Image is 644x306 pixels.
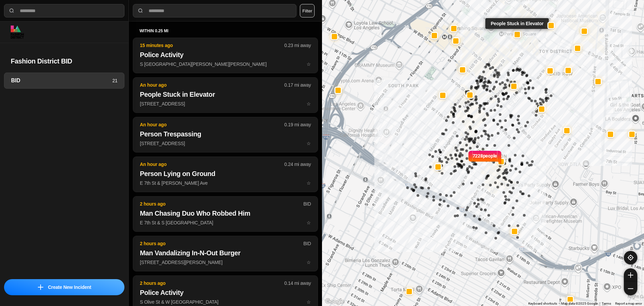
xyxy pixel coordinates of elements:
[112,77,117,84] p: 21
[497,150,502,165] img: notch
[4,279,124,295] button: iconCreate New Incident
[140,201,303,207] p: 2 hours ago
[133,299,318,305] a: 2 hours ago0.14 mi awayPolice ActivityS Olive St & W [GEOGRAPHIC_DATA]star
[628,255,634,261] img: recenter
[485,18,549,29] div: People Stuck in Elevator
[140,180,311,186] p: E 7th St & [PERSON_NAME] Ave
[133,157,318,192] button: An hour ago0.24 mi awayPerson Lying on GroundE 7th St & [PERSON_NAME] Avestar
[140,161,284,168] p: An hour ago
[133,117,318,152] button: An hour ago0.19 mi awayPerson Trespassing[STREET_ADDRESS]star
[133,140,318,146] a: An hour ago0.19 mi awayPerson Trespassing[STREET_ADDRESS]star
[300,4,315,17] button: Filter
[133,61,318,67] a: 15 minutes ago0.23 mi awayPolice ActivityS [GEOGRAPHIC_DATA][PERSON_NAME][PERSON_NAME]star
[11,56,118,66] h2: Fashion District BID
[307,299,311,305] span: star
[140,129,311,139] h2: Person Trespassing
[307,61,311,67] span: star
[133,180,318,186] a: An hour ago0.24 mi awayPerson Lying on GroundE 7th St & [PERSON_NAME] Avestar
[140,90,311,99] h2: People Stuck in Elevator
[133,101,318,106] a: An hour ago0.17 mi awayPeople Stuck in Elevator[STREET_ADDRESS]star
[284,161,311,168] p: 0.24 mi away
[133,77,318,113] button: An hour ago0.17 mi awayPeople Stuck in Elevator[STREET_ADDRESS]star
[140,248,311,258] h2: Man Vandalizing In-N-Out Burger
[303,240,311,247] p: BID
[628,286,633,291] img: zoom-out
[624,251,637,264] button: recenter
[140,280,284,287] p: 2 hours ago
[133,236,318,271] button: 2 hours agoBIDMan Vandalizing In-N-Out Burger[STREET_ADDRESS][PERSON_NAME]star
[307,141,311,146] span: star
[284,280,311,287] p: 0.14 mi away
[140,299,311,305] p: S Olive St & W [GEOGRAPHIC_DATA]
[624,282,637,295] button: zoom-out
[11,26,24,39] img: logo
[528,301,557,306] button: Keyboard shortcuts
[324,297,346,306] img: Google
[602,302,611,305] a: Terms (opens in new tab)
[307,101,311,106] span: star
[48,284,91,291] p: Create New Incident
[133,196,318,232] button: 2 hours agoBIDMan Chasing Duo Who Robbed HimE 7th St & S [GEOGRAPHIC_DATA]star
[8,7,15,14] img: search
[140,140,311,147] p: [STREET_ADDRESS]
[303,201,311,207] p: BID
[140,61,311,68] p: S [GEOGRAPHIC_DATA][PERSON_NAME][PERSON_NAME]
[133,259,318,265] a: 2 hours agoBIDMan Vandalizing In-N-Out Burger[STREET_ADDRESS][PERSON_NAME]star
[140,259,311,266] p: [STREET_ADDRESS][PERSON_NAME]
[137,7,144,14] img: search
[307,220,311,225] span: star
[133,38,318,73] button: 15 minutes ago0.23 mi awayPolice ActivityS [GEOGRAPHIC_DATA][PERSON_NAME][PERSON_NAME]star
[140,240,303,247] p: 2 hours ago
[140,121,284,128] p: An hour ago
[140,50,311,59] h2: Police Activity
[140,28,311,34] h5: within 0.25 mi
[284,82,311,88] p: 0.17 mi away
[11,77,112,85] h3: BID
[140,100,311,107] p: [STREET_ADDRESS]
[140,209,311,218] h2: Man Chasing Duo Who Robbed Him
[468,150,473,165] img: notch
[140,219,311,226] p: E 7th St & S [GEOGRAPHIC_DATA]
[140,288,311,297] h2: Police Activity
[284,121,311,128] p: 0.19 mi away
[38,285,43,290] img: icon
[133,220,318,225] a: 2 hours agoBIDMan Chasing Duo Who Robbed HimE 7th St & S [GEOGRAPHIC_DATA]star
[324,297,346,306] a: Open this area in Google Maps (opens a new window)
[140,42,284,49] p: 15 minutes ago
[140,82,284,88] p: An hour ago
[624,268,637,282] button: zoom-in
[307,180,311,186] span: star
[615,302,642,305] a: Report a map error
[514,31,521,38] button: People Stuck in Elevator
[284,42,311,49] p: 0.23 mi away
[628,272,633,278] img: zoom-in
[140,169,311,178] h2: Person Lying on Ground
[307,260,311,265] span: star
[561,302,598,305] span: Map data ©2025 Google
[4,73,124,89] a: BID21
[473,152,497,167] p: 7228 people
